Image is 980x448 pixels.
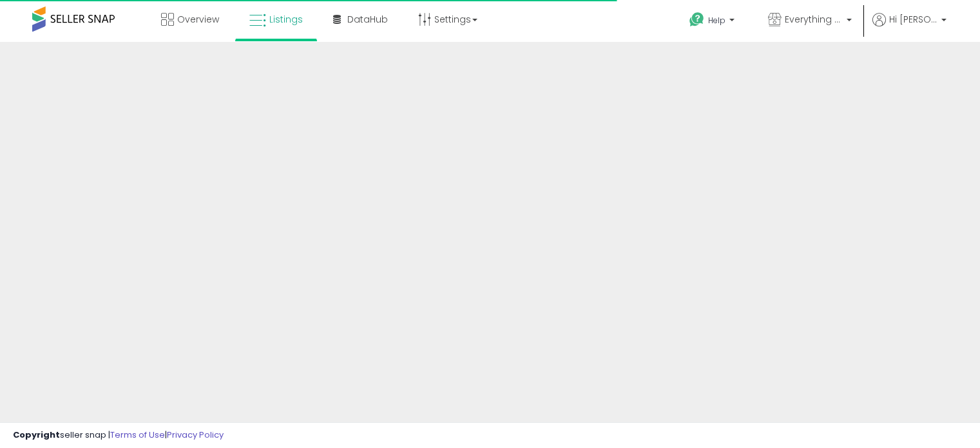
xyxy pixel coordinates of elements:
span: Help [708,15,725,26]
a: Terms of Use [110,429,165,441]
div: seller snap | | [13,429,224,442]
span: Listings [269,13,303,26]
span: Everything Under The Hut [785,13,843,26]
span: DataHub [347,13,388,26]
a: Privacy Policy [167,429,224,441]
span: Hi [PERSON_NAME] [889,13,937,26]
i: Get Help [689,12,705,28]
a: Hi [PERSON_NAME] [872,13,946,42]
a: Help [679,2,747,42]
span: Overview [177,13,219,26]
strong: Copyright [13,429,60,441]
